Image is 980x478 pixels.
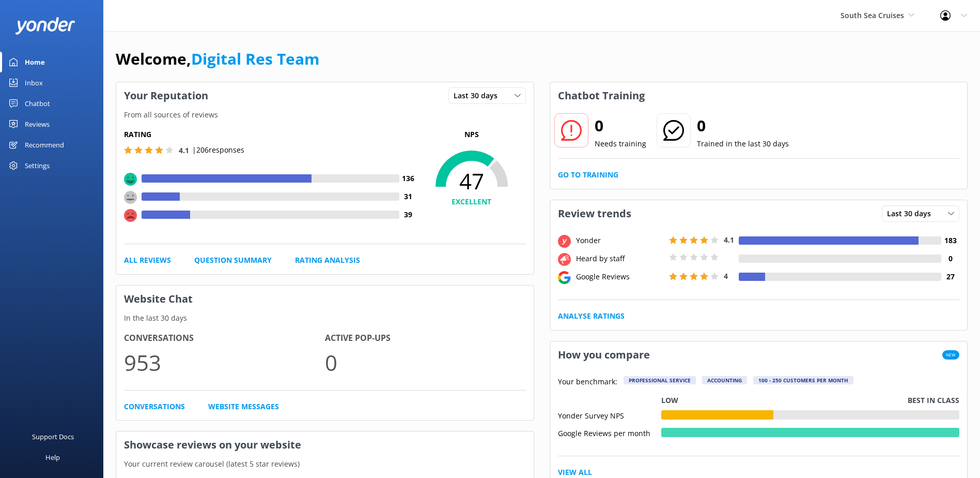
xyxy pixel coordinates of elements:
span: 47 [417,168,526,194]
span: 4 [724,271,728,281]
div: Heard by staff [573,253,666,264]
div: Support Docs [32,426,74,447]
p: Needs training [595,138,646,150]
h3: Review trends [550,200,639,227]
p: Your current review carousel (latest 5 star reviews) [116,458,534,470]
p: Low [661,395,678,406]
div: Google Reviews [573,271,666,282]
p: From all sources of reviews [116,109,534,121]
a: Analyse Ratings [558,310,625,322]
div: Help [45,447,60,468]
div: Yonder Survey NPS [558,410,661,420]
p: 0 [325,345,526,380]
h3: Website Chat [116,286,534,312]
h4: 0 [941,253,959,264]
p: | 206 responses [192,144,244,156]
div: Chatbot [25,93,50,114]
a: Go to Training [558,169,618,181]
span: Last 30 days [887,208,937,219]
h4: 31 [399,191,417,202]
div: Inbox [25,72,43,93]
a: View All [558,467,592,478]
div: Settings [25,155,50,176]
h3: Chatbot Training [550,82,652,109]
h3: Showcase reviews on your website [116,431,534,458]
h4: 136 [399,173,417,184]
span: 4.1 [179,145,189,155]
h4: 27 [941,271,959,282]
h3: How you compare [550,341,658,368]
span: New [942,350,959,360]
img: yonder-white-logo.png [15,17,75,34]
p: Best in class [908,395,959,406]
h3: Your Reputation [116,82,216,109]
p: NPS [417,129,526,140]
p: Your benchmark: [558,376,617,389]
h4: EXCELLENT [417,196,526,207]
div: Yonder [573,235,666,246]
div: Accounting [702,376,747,384]
a: All Reviews [124,255,171,266]
span: South Sea Cruises [841,10,904,20]
div: Recommend [25,135,64,155]
a: Question Summary [194,255,272,266]
div: Professional Service [624,376,696,384]
div: Google Reviews per month [558,428,661,437]
p: Trained in the last 30 days [697,138,789,150]
h4: Conversations [124,332,325,345]
h4: Active Pop-ups [325,332,526,345]
h4: 183 [941,235,959,246]
a: Rating Analysis [295,255,360,266]
span: Last 30 days [454,90,504,101]
h1: Welcome, [116,47,319,71]
div: Home [25,52,45,72]
h2: 0 [697,113,789,138]
p: 953 [124,345,325,380]
h2: 0 [595,113,646,138]
div: Reviews [25,114,50,135]
h4: 39 [399,209,417,220]
a: Digital Res Team [191,48,319,69]
p: In the last 30 days [116,312,534,324]
a: Website Messages [208,401,279,412]
a: Conversations [124,401,185,412]
h5: Rating [124,129,417,140]
div: 100 - 250 customers per month [753,376,853,384]
span: 4.1 [724,235,734,245]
